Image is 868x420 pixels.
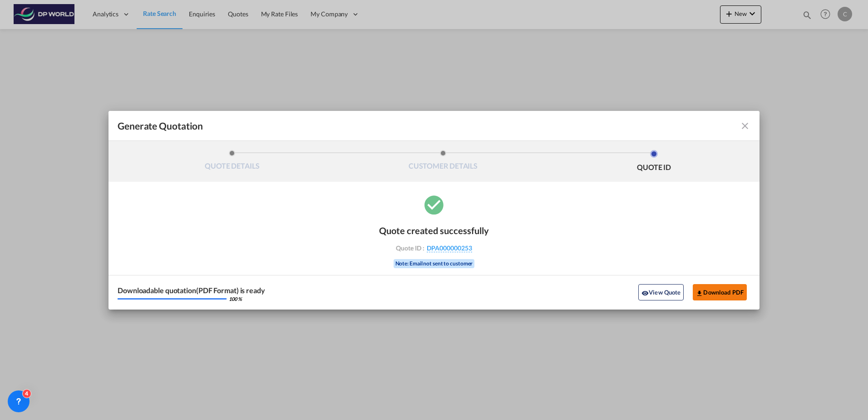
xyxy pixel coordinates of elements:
button: icon-eyeView Quote [638,284,684,300]
div: Quote ID : [381,244,487,252]
md-dialog: Generate QuotationQUOTE ... [108,111,759,310]
li: QUOTE ID [548,150,759,175]
md-icon: icon-checkbox-marked-circle [423,193,445,216]
span: Generate Quotation [118,120,203,132]
md-icon: icon-eye [641,290,649,297]
md-icon: icon-close fg-AAA8AD cursor m-0 [740,120,750,131]
div: 100 % [229,296,242,301]
span: DPA000000253 [427,244,472,252]
md-icon: icon-download [696,290,703,297]
li: CUSTOMER DETAILS [338,150,549,175]
li: QUOTE DETAILS [127,150,338,175]
div: Quote created successfully [379,225,489,236]
div: Downloadable quotation(PDF Format) is ready [118,287,265,294]
button: Download PDF [693,284,747,300]
div: Note: Email not sent to customer [394,259,475,268]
